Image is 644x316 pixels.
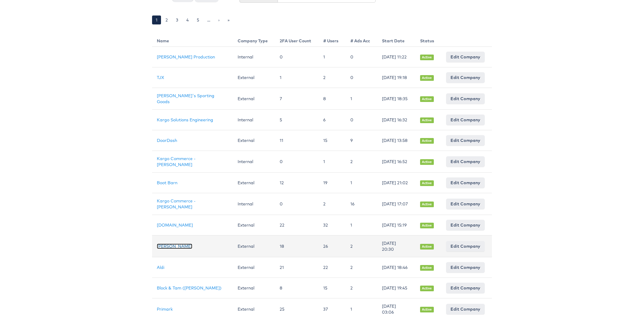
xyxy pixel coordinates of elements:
[215,16,223,24] a: ›
[233,67,275,88] td: External
[275,278,318,298] td: 8
[233,33,275,47] th: Company Type
[233,151,275,173] td: Internal
[233,278,275,298] td: External
[377,278,415,298] td: [DATE] 19:45
[446,304,485,315] a: Edit Company
[377,47,415,67] td: [DATE] 11:22
[318,257,346,278] td: 22
[233,193,275,215] td: Internal
[233,130,275,151] td: External
[420,75,434,81] span: Active
[377,67,415,88] td: [DATE] 19:18
[152,16,161,24] a: 1
[346,151,377,173] td: 2
[162,16,171,24] a: 2
[275,236,318,257] td: 18
[377,173,415,193] td: [DATE] 21:02
[377,110,415,130] td: [DATE] 16:32
[157,285,222,291] a: Block & Tam ([PERSON_NAME])
[346,215,377,236] td: 1
[446,241,485,252] a: Edit Company
[346,130,377,151] td: 9
[377,33,415,47] th: Start Date
[346,236,377,257] td: 2
[377,130,415,151] td: [DATE] 13:58
[275,47,318,67] td: 0
[275,193,318,215] td: 0
[233,173,275,193] td: External
[346,110,377,130] td: 0
[377,257,415,278] td: [DATE] 18:46
[318,130,346,151] td: 15
[275,151,318,173] td: 0
[420,159,434,165] span: Active
[275,88,318,110] td: 7
[318,236,346,257] td: 26
[157,75,164,80] a: TJX
[420,307,434,312] span: Active
[233,257,275,278] td: External
[157,180,177,185] a: Boot Barn
[157,156,196,167] a: Kargo Commerce - [PERSON_NAME]
[415,33,441,47] th: Status
[157,198,196,210] a: Kargo Commerce - [PERSON_NAME]
[446,156,485,167] a: Edit Company
[377,88,415,110] td: [DATE] 18:35
[157,265,164,270] a: Aldi
[318,110,346,130] td: 6
[183,16,192,24] a: 4
[318,173,346,193] td: 19
[346,193,377,215] td: 16
[233,47,275,67] td: Internal
[346,257,377,278] td: 2
[420,286,434,291] span: Active
[318,215,346,236] td: 32
[420,244,434,250] span: Active
[446,177,485,188] a: Edit Company
[318,67,346,88] td: 2
[420,55,434,60] span: Active
[318,47,346,67] td: 1
[224,16,233,24] a: »
[346,33,377,47] th: # Ads Acc
[346,47,377,67] td: 0
[204,16,214,24] a: …
[318,151,346,173] td: 1
[318,278,346,298] td: 15
[420,117,434,123] span: Active
[420,96,434,102] span: Active
[446,114,485,125] a: Edit Company
[346,88,377,110] td: 1
[152,33,233,47] th: Name
[420,223,434,228] span: Active
[420,202,434,207] span: Active
[346,278,377,298] td: 2
[377,215,415,236] td: [DATE] 15:19
[157,117,213,123] a: Kargo Solutions Engineering
[446,52,485,62] a: Edit Company
[275,257,318,278] td: 21
[275,130,318,151] td: 11
[157,222,193,228] a: [DOMAIN_NAME]
[275,110,318,130] td: 5
[318,193,346,215] td: 2
[233,215,275,236] td: External
[377,236,415,257] td: [DATE] 20:30
[157,54,215,60] a: [PERSON_NAME] Production
[446,220,485,230] a: Edit Company
[157,306,173,312] a: Primark
[172,16,182,24] a: 3
[446,135,485,146] a: Edit Company
[275,215,318,236] td: 22
[233,110,275,130] td: Internal
[318,88,346,110] td: 8
[420,265,434,271] span: Active
[420,138,434,144] span: Active
[193,16,203,24] a: 5
[275,33,318,47] th: 2FA User Count
[446,262,485,273] a: Edit Company
[318,33,346,47] th: # Users
[377,193,415,215] td: [DATE] 17:07
[157,93,214,104] a: [PERSON_NAME]'s Sporting Goods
